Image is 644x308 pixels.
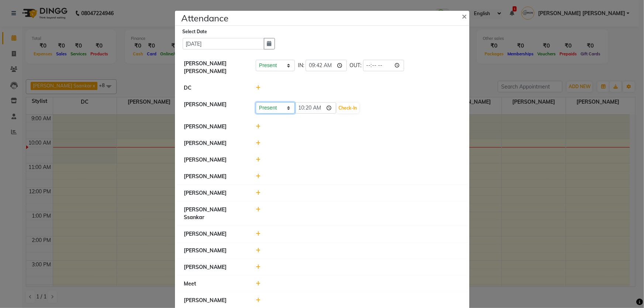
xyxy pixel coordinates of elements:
div: Meet [179,280,251,288]
h4: Attendance [182,11,229,25]
input: Select date [183,38,264,49]
span: OUT: [350,62,362,69]
div: [PERSON_NAME] [179,297,251,304]
span: × [462,10,467,21]
button: Check-In [337,103,359,113]
div: [PERSON_NAME] [179,123,251,131]
div: [PERSON_NAME] [179,139,251,147]
div: [PERSON_NAME] [PERSON_NAME] [179,60,251,75]
div: [PERSON_NAME] [179,156,251,164]
div: [PERSON_NAME] [179,189,251,197]
div: [PERSON_NAME] Ssankar [179,206,251,221]
label: Select Date [183,28,207,35]
div: [PERSON_NAME] [179,173,251,180]
div: [PERSON_NAME] [179,230,251,238]
div: DC [179,84,251,92]
div: [PERSON_NAME] [179,101,251,114]
div: [PERSON_NAME] [179,263,251,271]
button: Close [456,6,475,26]
div: [PERSON_NAME] [179,247,251,255]
span: IN: [298,62,304,69]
